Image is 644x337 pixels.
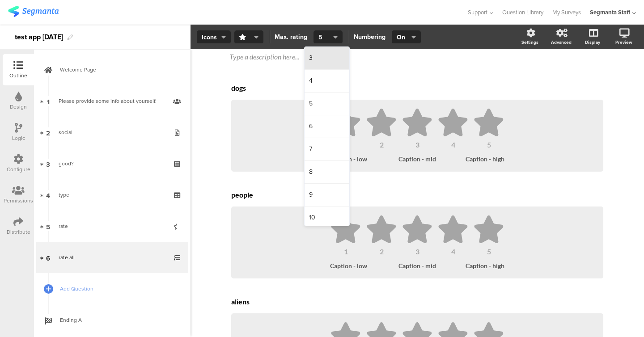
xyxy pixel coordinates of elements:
div: Type a description here... [229,52,605,61]
span: Ending A [60,316,174,324]
div: 1 [330,248,361,255]
span: Caption - high [466,262,504,270]
span: Welcome Page [60,65,174,74]
span: 9 [309,190,313,199]
span: On [397,33,414,42]
img: segmanta logo [8,6,59,17]
p: dogs [231,84,603,92]
div: test app [DATE] [15,30,63,44]
div: 2 [366,141,397,148]
div: Please provide some info about yourself: [59,97,165,105]
button: On [392,30,421,44]
span: 3 [309,54,313,63]
div: Settings [521,39,538,46]
a: Welcome Page [36,54,188,85]
span: Caption - mid [398,155,436,163]
div: Display [585,39,600,46]
span: 3 [46,159,50,168]
div: 5 [473,248,504,255]
p: aliens [231,297,603,306]
a: Ending A [36,304,188,336]
a: 3 good? [36,148,188,179]
span: 2 [46,127,50,137]
span: 4 [309,76,313,85]
div: Numbering [354,32,386,42]
div: Max. rating [275,32,307,42]
span: 5 [318,33,331,42]
span: 6 [46,253,50,262]
div: rate [59,222,165,231]
div: type [59,190,165,199]
span: 6 [309,122,313,131]
div: Logic [12,134,25,142]
button: 5 [314,30,343,44]
span: 5 [309,99,313,108]
div: 4 [437,141,469,148]
div: Outline [9,72,27,80]
span: Caption - high [466,155,504,163]
div: Distribute [7,228,30,236]
div: 4 [437,248,469,255]
a: 5 rate [36,211,188,242]
span: Caption - mid [398,262,436,270]
span: 7 [309,145,312,154]
span: 5 [46,221,50,231]
a: 1 Please provide some info about yourself: [36,85,188,117]
span: Support [468,8,487,17]
p: people [231,190,603,199]
div: good? [59,159,165,168]
div: Advanced [551,39,572,46]
div: Design [10,103,27,111]
a: 2 social [36,117,188,148]
span: 4 [46,190,50,200]
div: Segmanta Staff [590,8,630,17]
span: Caption - low [330,262,367,270]
div: social [59,128,165,137]
button: Icons [197,30,231,44]
div: 3 [402,141,433,148]
div: 2 [366,248,397,255]
div: rate all [59,253,165,262]
a: 4 type [36,179,188,211]
div: 5 [473,141,504,148]
div: 3 [402,248,433,255]
div: Permissions [4,197,33,205]
span: 10 [309,213,315,222]
span: 1 [47,96,50,106]
span: 8 [309,168,313,177]
div: Configure [7,165,30,173]
div: Preview [615,39,632,46]
span: Icons [202,33,226,42]
a: 6 rate all [36,242,188,273]
span: Add Question [60,284,174,293]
